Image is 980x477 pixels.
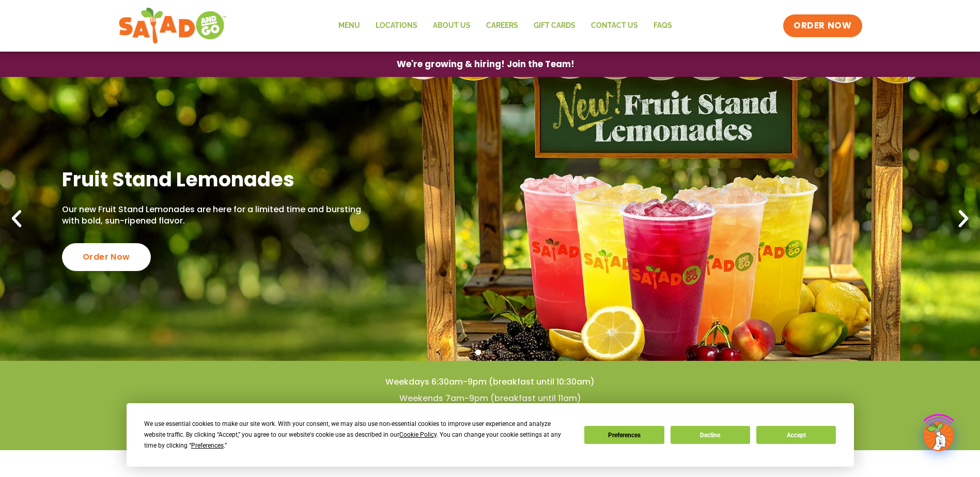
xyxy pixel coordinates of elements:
[62,243,151,271] div: Order Now
[368,14,425,38] a: Locations
[397,60,574,69] span: We're growing & hiring! Join the Team!
[5,208,28,230] div: Previous slide
[783,14,862,37] a: ORDER NOW
[794,20,851,32] span: ORDER NOW
[475,349,481,355] span: Go to slide 1
[952,208,975,230] div: Next slide
[62,204,365,227] p: Our new Fruit Stand Lemonades are here for a limited time and bursting with bold, sun-ripened fla...
[21,393,959,404] h4: Weekends 7am-9pm (breakfast until 11am)
[144,419,572,451] div: We use essential cookies to make our site work. With your consent, we may also use non-essential ...
[399,431,437,438] span: Cookie Policy
[62,167,365,192] h2: Fruit Stand Lemonades
[499,349,505,355] span: Go to slide 3
[487,349,493,355] span: Go to slide 2
[331,14,680,38] nav: Menu
[526,14,583,38] a: GIFT CARDS
[118,5,227,46] img: new-SAG-logo-768×292
[331,14,368,38] a: Menu
[425,14,478,38] a: About Us
[478,14,526,38] a: Careers
[756,426,836,444] button: Accept
[21,376,959,388] h4: Weekdays 6:30am-9pm (breakfast until 10:30am)
[381,52,590,76] a: We're growing & hiring! Join the Team!
[584,426,664,444] button: Preferences
[583,14,646,38] a: Contact Us
[671,426,750,444] button: Decline
[127,403,854,467] div: Cookie Consent Prompt
[646,14,680,38] a: FAQs
[191,442,224,449] span: Preferences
